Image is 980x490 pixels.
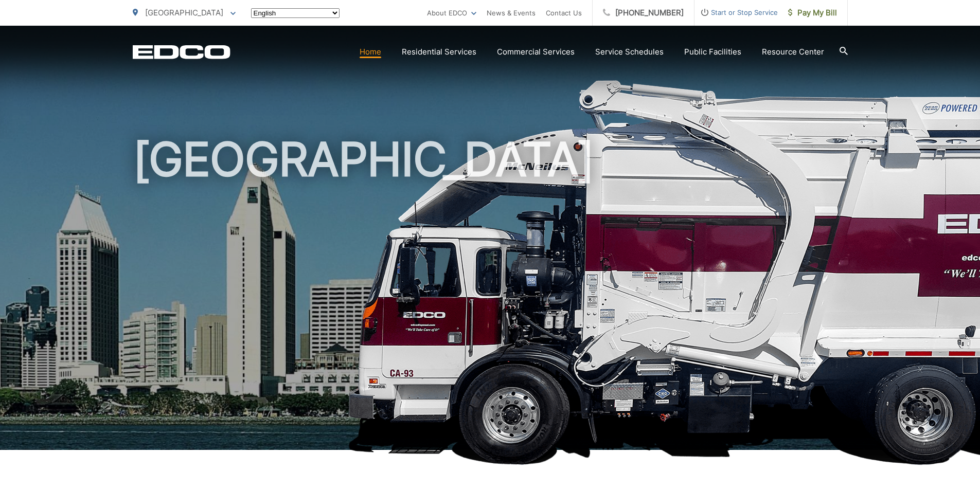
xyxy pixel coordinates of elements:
[684,46,741,58] a: Public Facilities
[402,46,476,58] a: Residential Services
[762,46,824,58] a: Resource Center
[497,46,575,58] a: Commercial Services
[595,46,664,58] a: Service Schedules
[133,134,848,459] h1: [GEOGRAPHIC_DATA]
[546,7,582,19] a: Contact Us
[360,46,381,58] a: Home
[487,7,536,19] a: News & Events
[145,8,223,17] span: [GEOGRAPHIC_DATA]
[788,7,837,19] span: Pay My Bill
[133,45,230,59] a: EDCD logo. Return to the homepage.
[427,7,476,19] a: About EDCO
[251,8,340,18] select: Select a language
